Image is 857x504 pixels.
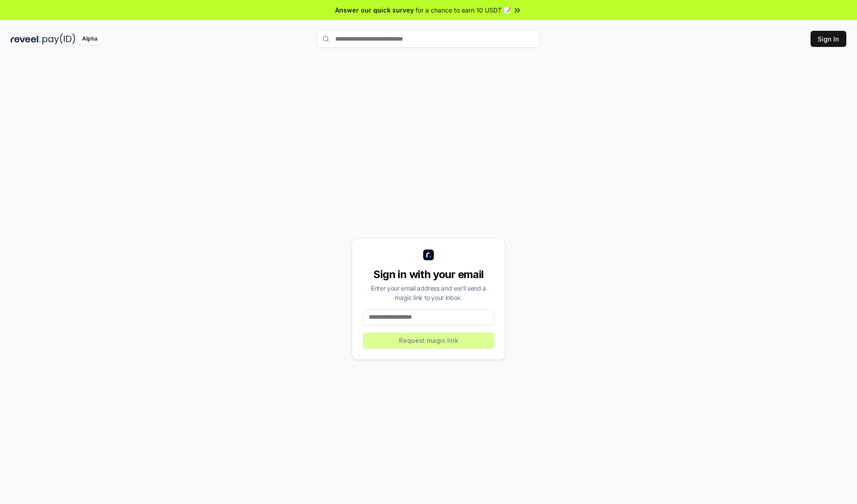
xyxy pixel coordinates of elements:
span: for a chance to earn 10 USDT 📝 [416,5,511,15]
div: Enter your email address and we’ll send a magic link to your inbox. [363,283,494,302]
div: Sign in with your email [363,267,494,282]
button: Sign In [811,31,846,47]
img: reveel_dark [11,33,41,45]
img: pay_id [42,33,75,45]
img: logo_small [423,250,434,260]
span: Answer our quick survey [335,5,414,15]
div: Alpha [77,33,102,45]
